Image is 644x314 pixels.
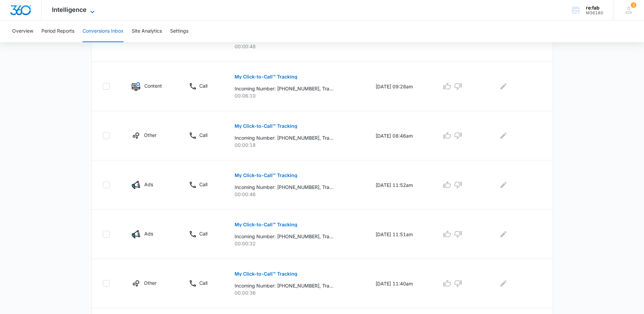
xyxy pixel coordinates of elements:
[235,191,359,198] p: 00:00:46
[498,229,509,240] button: Edit Comments
[235,282,333,289] p: Incoming Number: [PHONE_NUMBER], Tracking Number: [PHONE_NUMBER], Ring To: [PHONE_NUMBER], Caller...
[82,20,124,42] button: Conversions Inbox
[367,111,434,160] td: [DATE] 08:46am
[199,82,207,89] p: Call
[132,20,162,42] button: Site Analytics
[498,130,509,141] button: Edit Comments
[144,132,157,139] p: Other
[235,240,359,247] p: 00:00:32
[12,20,33,42] button: Overview
[235,272,297,276] p: My Click-to-Call™ Tracking
[144,230,153,237] p: Ads
[41,20,74,42] button: Period Reports
[235,184,333,191] p: Incoming Number: [PHONE_NUMBER], Tracking Number: [PHONE_NUMBER], Ring To: [PHONE_NUMBER], Caller...
[235,69,297,85] button: My Click-to-Call™ Tracking
[52,6,87,13] span: Intelligence
[235,118,297,134] button: My Click-to-Call™ Tracking
[235,85,333,92] p: Incoming Number: [PHONE_NUMBER], Tracking Number: [PHONE_NUMBER], Ring To: [PHONE_NUMBER], Caller...
[235,134,333,141] p: Incoming Number: [PHONE_NUMBER], Tracking Number: [PHONE_NUMBER], Ring To: [PHONE_NUMBER], Caller...
[235,289,359,296] p: 00:00:36
[498,278,509,289] button: Edit Comments
[144,82,162,89] p: Content
[235,124,297,128] p: My Click-to-Call™ Tracking
[235,167,297,184] button: My Click-to-Call™ Tracking
[199,279,207,286] p: Call
[586,11,603,15] div: account id
[631,2,636,8] span: 2
[586,5,603,11] div: account name
[631,2,636,8] div: notifications count
[235,233,333,240] p: Incoming Number: [PHONE_NUMBER], Tracking Number: [PHONE_NUMBER], Ring To: [PHONE_NUMBER], Caller...
[199,181,207,188] p: Call
[199,132,207,139] p: Call
[498,179,509,190] button: Edit Comments
[498,81,509,92] button: Edit Comments
[367,62,434,111] td: [DATE] 09:28am
[199,230,207,237] p: Call
[235,173,297,178] p: My Click-to-Call™ Tracking
[367,259,434,308] td: [DATE] 11:40am
[367,160,434,210] td: [DATE] 11:52am
[170,20,188,42] button: Settings
[235,266,297,282] button: My Click-to-Call™ Tracking
[235,216,297,233] button: My Click-to-Call™ Tracking
[144,181,153,188] p: Ads
[144,279,157,286] p: Other
[235,43,359,50] p: 00:00:48
[235,92,359,99] p: 00:06:10
[235,141,359,149] p: 00:00:18
[235,222,297,227] p: My Click-to-Call™ Tracking
[367,210,434,259] td: [DATE] 11:51am
[235,74,297,79] p: My Click-to-Call™ Tracking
